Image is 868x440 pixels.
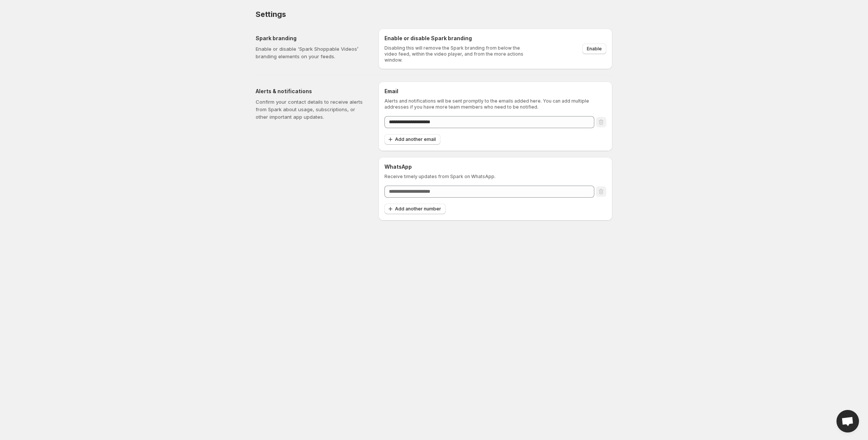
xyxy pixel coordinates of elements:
h6: WhatsApp [384,163,606,171]
p: Receive timely updates from Spark on WhatsApp. [384,174,606,180]
span: Enable [587,46,602,52]
h6: Email [384,88,606,95]
div: Open chat [836,410,859,432]
p: Alerts and notifications will be sent promptly to the emails added here. You can add multiple add... [384,98,606,110]
h6: Enable or disable Spark branding [384,35,528,42]
span: Add another number [395,206,441,212]
span: Settings [256,10,286,19]
h5: Spark branding [256,35,366,42]
button: Add another number [384,204,446,214]
button: Add another email [384,134,440,145]
p: Disabling this will remove the Spark branding from below the video feed, within the video player,... [384,45,528,63]
span: Add another email [395,136,436,142]
p: Confirm your contact details to receive alerts from Spark about usage, subscriptions, or other im... [256,98,366,121]
button: Enable [582,44,606,54]
h5: Alerts & notifications [256,88,366,95]
p: Enable or disable ‘Spark Shoppable Videos’ branding elements on your feeds. [256,45,366,60]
